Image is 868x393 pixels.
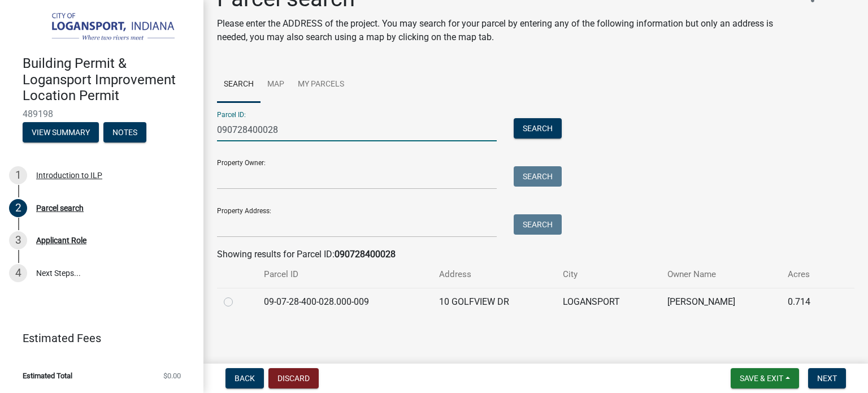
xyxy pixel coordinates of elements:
[23,128,99,137] wm-modal-confirm: Summary
[103,122,146,142] button: Notes
[661,261,781,288] th: Owner Name
[36,204,84,212] div: Parcel search
[731,368,799,388] button: Save & Exit
[235,374,255,383] span: Back
[225,368,264,388] button: Back
[9,166,27,184] div: 1
[335,249,396,260] strong: 090728400028
[808,368,846,388] button: Next
[261,67,291,103] a: Map
[781,288,835,316] td: 0.714
[556,288,661,316] td: LOGANSPORT
[217,17,793,44] p: Please enter the ADDRESS of the project. You may search for your parcel by entering any of the fo...
[36,236,86,244] div: Applicant Role
[23,109,181,119] span: 489198
[514,118,562,139] button: Search
[514,214,562,235] button: Search
[817,374,837,383] span: Next
[556,261,661,288] th: City
[432,288,556,316] td: 10 GOLFVIEW DR
[291,67,351,103] a: My Parcels
[36,171,102,179] div: Introduction to ILP
[23,372,72,379] span: Estimated Total
[103,128,146,137] wm-modal-confirm: Notes
[268,368,319,388] button: Discard
[9,327,185,349] a: Estimated Fees
[257,261,432,288] th: Parcel ID
[781,261,835,288] th: Acres
[432,261,556,288] th: Address
[217,248,854,261] div: Showing results for Parcel ID:
[9,199,27,217] div: 2
[9,264,27,282] div: 4
[514,166,562,187] button: Search
[9,231,27,249] div: 3
[661,288,781,316] td: [PERSON_NAME]
[23,122,99,142] button: View Summary
[217,67,261,103] a: Search
[23,55,194,104] h4: Building Permit & Logansport Improvement Location Permit
[23,12,185,44] img: City of Logansport, Indiana
[163,372,181,379] span: $0.00
[257,288,432,316] td: 09-07-28-400-028.000-009
[740,374,783,383] span: Save & Exit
